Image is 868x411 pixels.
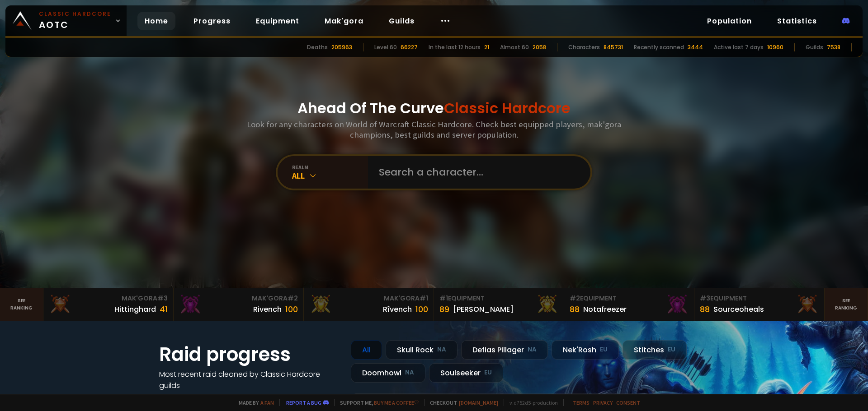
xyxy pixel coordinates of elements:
[374,43,397,51] div: Level 60
[806,43,823,51] div: Guilds
[700,12,759,30] a: Population
[434,288,564,321] a: #1Equipment89[PERSON_NAME]
[570,303,580,315] div: 88
[429,43,481,51] div: In the last 12 hours
[700,303,710,315] div: 88
[439,303,449,315] div: 89
[714,43,764,51] div: Active last 7 days
[43,288,174,321] a: Mak'Gora#3Hittinghard41
[157,294,168,303] span: # 3
[374,399,419,406] a: Buy me a coffee
[573,399,590,406] a: Terms
[159,340,340,369] h1: Raid progress
[49,294,168,303] div: Mak'Gora
[383,304,412,315] div: Rîvench
[415,303,428,315] div: 100
[564,288,694,321] a: #2Equipment88Notafreezer
[429,363,503,383] div: Soulseeker
[694,288,825,321] a: #3Equipment88Sourceoheals
[307,43,328,51] div: Deaths
[484,368,492,377] small: EU
[351,340,382,360] div: All
[186,12,238,30] a: Progress
[459,399,498,406] a: [DOMAIN_NAME]
[373,156,580,189] input: Search a character...
[552,340,619,360] div: Nek'Rosh
[405,368,414,377] small: NA
[233,399,274,406] span: Made by
[767,43,783,51] div: 10960
[286,399,321,406] a: Report a bug
[179,294,298,303] div: Mak'Gora
[304,288,434,321] a: Mak'Gora#1Rîvench100
[504,399,558,406] span: v. d752d5 - production
[533,43,546,51] div: 2058
[260,399,274,406] a: a fan
[827,43,840,51] div: 7538
[437,345,446,354] small: NA
[604,43,623,51] div: 845731
[634,43,684,51] div: Recently scanned
[285,303,298,315] div: 100
[401,43,418,51] div: 66227
[159,369,340,391] h4: Most recent raid cleaned by Classic Hardcore guilds
[668,345,675,354] small: EU
[700,294,710,303] span: # 3
[439,294,448,303] span: # 1
[825,288,868,321] a: Seeranking
[309,294,428,303] div: Mak'Gora
[593,399,613,406] a: Privacy
[288,294,298,303] span: # 2
[688,43,703,51] div: 3444
[174,288,304,321] a: Mak'Gora#2Rivench100
[616,399,640,406] a: Consent
[444,98,571,118] span: Classic Hardcore
[600,345,608,354] small: EU
[39,10,111,32] span: AOTC
[317,12,371,30] a: Mak'gora
[439,294,558,303] div: Equipment
[382,12,422,30] a: Guilds
[137,12,175,30] a: Home
[249,12,307,30] a: Equipment
[770,12,824,30] a: Statistics
[528,345,537,354] small: NA
[484,43,489,51] div: 21
[420,294,428,303] span: # 1
[568,43,600,51] div: Characters
[159,392,218,402] a: See all progress
[39,10,111,18] small: Classic Hardcore
[570,294,689,303] div: Equipment
[623,340,687,360] div: Stitches
[713,304,764,315] div: Sourceoheals
[700,294,819,303] div: Equipment
[292,171,368,181] div: All
[424,399,498,406] span: Checkout
[386,340,458,360] div: Skull Rock
[297,97,571,119] h1: Ahead Of The Curve
[331,43,352,51] div: 205963
[453,304,514,315] div: [PERSON_NAME]
[114,304,156,315] div: Hittinghard
[160,303,168,315] div: 41
[5,5,127,36] a: Classic HardcoreAOTC
[334,399,419,406] span: Support me,
[570,294,580,303] span: # 2
[253,304,282,315] div: Rivench
[243,119,625,140] h3: Look for any characters on World of Warcraft Classic Hardcore. Check best equipped players, mak'g...
[500,43,529,51] div: Almost 60
[461,340,548,360] div: Defias Pillager
[351,363,425,383] div: Doomhowl
[583,304,627,315] div: Notafreezer
[292,164,368,171] div: realm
